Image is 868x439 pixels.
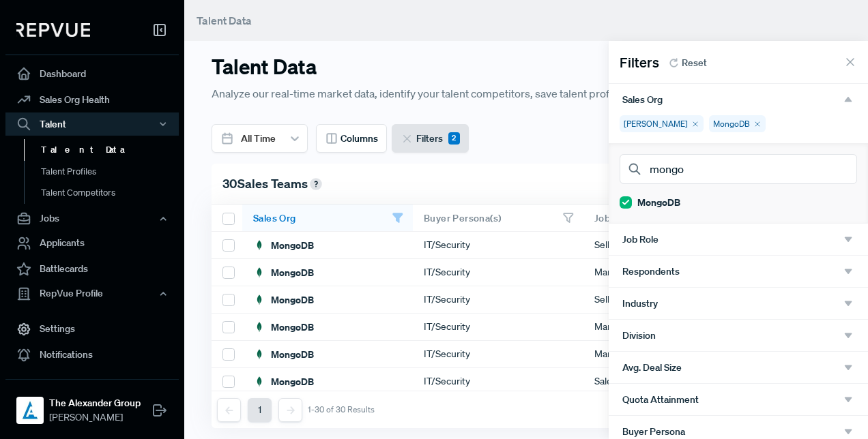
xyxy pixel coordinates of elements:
[609,224,868,255] button: Job Role
[620,52,659,72] span: Filters
[622,394,699,405] span: Quota Attainment
[622,362,682,373] span: Avg. Deal Size
[622,94,663,105] span: Sales Org
[620,115,704,132] div: [PERSON_NAME]
[609,320,868,351] button: Division
[609,352,868,383] button: Avg. Deal Size
[622,234,659,245] span: Job Role
[709,115,766,132] div: MongoDB
[620,154,857,184] input: Search sales orgs
[682,56,707,70] span: Reset
[622,266,680,277] span: Respondents
[609,288,868,319] button: Industry
[609,384,868,415] button: Quota Attainment
[609,84,868,115] button: Sales Org
[622,298,658,309] span: Industry
[637,195,680,209] strong: MongoDB
[622,426,685,437] span: Buyer Persona
[609,256,868,287] button: Respondents
[622,330,656,341] span: Division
